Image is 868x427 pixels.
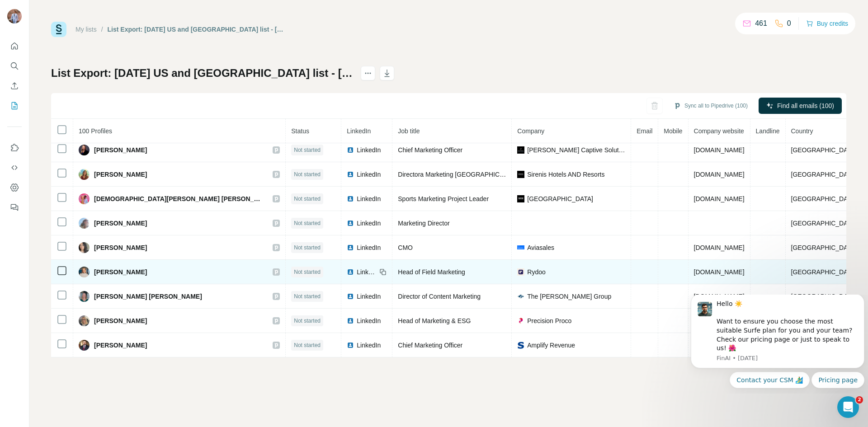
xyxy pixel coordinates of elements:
span: Landline [756,127,780,135]
iframe: Intercom notifications message [687,295,868,394]
img: company-logo [517,245,524,249]
img: Surfe Logo [51,22,66,37]
span: [GEOGRAPHIC_DATA] [791,171,857,178]
p: 0 [787,18,791,29]
button: Sync all to Pipedrive (100) [667,99,754,113]
img: Avatar [79,242,90,253]
span: Not started [294,341,321,349]
span: [PERSON_NAME] [94,243,147,252]
span: Job title [398,127,420,135]
img: LinkedIn logo [347,268,354,276]
span: LinkedIn [357,170,381,179]
span: [GEOGRAPHIC_DATA] [791,220,857,227]
img: LinkedIn logo [347,293,354,300]
span: [PERSON_NAME] [94,341,147,350]
span: [DOMAIN_NAME] [694,171,745,178]
button: Quick start [7,38,22,54]
img: Avatar [79,193,90,204]
button: Dashboard [7,179,22,196]
button: My lists [7,98,22,114]
span: Sports Marketing Project Leader [398,195,489,202]
img: Avatar [79,340,90,351]
span: LinkedIn [357,194,381,203]
img: LinkedIn logo [347,244,354,251]
div: Hello ☀️ Want to ensure you choose the most suitable Surfe plan for you and your team? Check our ... [29,5,170,58]
span: Company website [694,127,744,135]
img: Avatar [79,267,90,277]
span: [PERSON_NAME] Captive Solutions [527,145,625,155]
span: Country [791,127,813,135]
span: Find all emails (100) [777,101,834,110]
span: [DOMAIN_NAME] [694,195,745,202]
img: company-logo [517,342,524,349]
span: LinkedIn [357,292,381,301]
button: Search [7,58,22,74]
p: Message from FinAI, sent 3d ago [29,60,170,68]
span: CMO [398,244,413,251]
img: LinkedIn logo [347,342,354,349]
button: Use Surfe API [7,160,22,176]
img: Avatar [79,169,90,180]
span: LinkedIn [347,127,371,135]
span: Not started [294,292,321,300]
span: [PERSON_NAME] [94,316,147,325]
span: Email [637,127,652,135]
span: Chief Marketing Officer [398,342,462,349]
span: [GEOGRAPHIC_DATA] [791,195,857,202]
span: LinkedIn [357,243,381,252]
button: actions [361,66,375,80]
button: Feedback [7,199,22,216]
span: [PERSON_NAME] [PERSON_NAME] [94,292,202,301]
img: company-logo [517,293,524,300]
span: [DOMAIN_NAME] [694,268,745,276]
span: Chief Marketing Officer [398,146,462,154]
span: LinkedIn [357,316,381,325]
span: LinkedIn [357,219,381,228]
img: LinkedIn logo [347,220,354,227]
span: Not started [294,244,321,252]
div: Quick reply options [4,77,177,94]
span: Head of Marketing & ESG [398,317,471,324]
img: company-logo [517,317,524,324]
span: Amplify Revenue [527,341,575,350]
span: Not started [294,170,321,178]
span: [PERSON_NAME] [94,267,147,277]
span: [GEOGRAPHIC_DATA] [791,268,857,276]
button: Quick reply: Pricing page [124,77,177,94]
span: Director of Content Marketing [398,293,481,300]
span: LinkedIn [357,267,377,277]
span: Mobile [664,127,682,135]
span: Aviasales [527,243,554,252]
a: My lists [75,26,97,33]
span: Not started [294,317,321,325]
img: Avatar [79,315,90,326]
span: Status [291,127,309,135]
img: company-logo [517,146,524,154]
img: Profile image for FinAI [10,7,25,22]
h1: List Export: [DATE] US and [GEOGRAPHIC_DATA] list - [DATE] 09:09 [51,66,353,80]
img: company-logo [517,195,524,202]
span: LinkedIn [357,145,381,155]
span: [DOMAIN_NAME] [694,293,745,300]
span: [DOMAIN_NAME] [694,244,745,251]
span: [DEMOGRAPHIC_DATA][PERSON_NAME] [PERSON_NAME] [94,194,264,203]
span: [GEOGRAPHIC_DATA] [527,194,593,203]
img: Avatar [7,9,22,23]
span: Sirenis Hotels AND Resorts [527,170,604,179]
span: Head of Field Marketing [398,268,465,276]
span: [GEOGRAPHIC_DATA] [791,146,857,154]
div: Message content [29,5,170,58]
span: 2 [856,396,863,404]
li: / [101,25,103,34]
span: Company [517,127,544,135]
span: Not started [294,268,321,276]
button: Use Surfe on LinkedIn [7,140,22,156]
img: LinkedIn logo [347,195,354,202]
img: Avatar [79,218,90,229]
button: Buy credits [806,17,848,30]
img: company-logo [517,268,524,276]
span: Not started [294,219,321,227]
span: LinkedIn [357,341,381,350]
img: LinkedIn logo [347,171,354,178]
span: Not started [294,146,321,154]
